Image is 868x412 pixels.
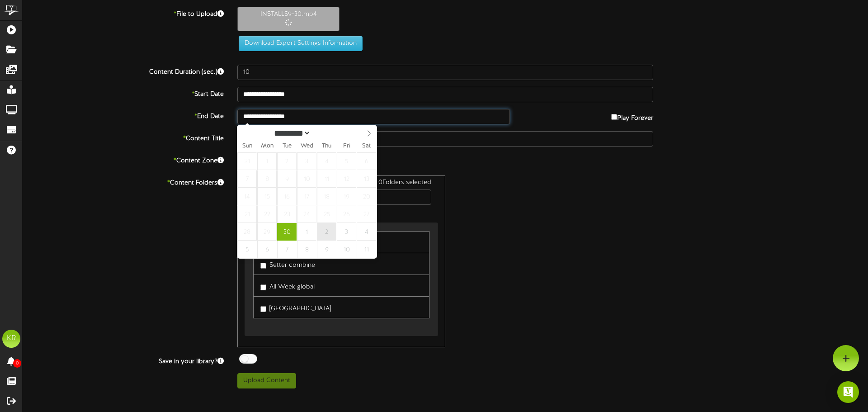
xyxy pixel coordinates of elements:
[317,205,336,223] span: September 25, 2025
[277,143,297,149] span: Tue
[337,152,356,170] span: September 5, 2025
[237,373,296,388] button: Upload Content
[16,7,231,19] label: File to Upload
[297,143,317,149] span: Wed
[317,188,336,205] span: September 18, 2025
[357,170,376,188] span: September 13, 2025
[16,153,231,166] label: Content Zone
[277,223,297,241] span: September 30, 2025
[357,143,377,149] span: Sat
[317,152,336,170] span: September 4, 2025
[260,279,315,292] label: All Week global
[257,205,277,223] span: September 22, 2025
[237,188,257,205] span: September 14, 2025
[16,65,231,77] label: Content Duration (sec.)
[237,143,257,149] span: Sun
[317,223,336,241] span: October 2, 2025
[16,87,231,99] label: Start Date
[237,241,257,258] span: October 5, 2025
[297,188,316,205] span: September 17, 2025
[237,131,653,147] input: Title of this Content
[16,175,231,188] label: Content Folders
[257,170,277,188] span: September 8, 2025
[277,241,297,258] span: October 7, 2025
[260,258,315,270] label: Setter combine
[297,152,316,170] span: September 3, 2025
[260,306,266,312] input: [GEOGRAPHIC_DATA]
[277,188,297,205] span: September 16, 2025
[337,241,356,258] span: October 10, 2025
[297,205,316,223] span: September 24, 2025
[317,241,336,258] span: October 9, 2025
[16,109,231,121] label: End Date
[357,223,376,241] span: October 4, 2025
[317,170,336,188] span: September 11, 2025
[260,301,331,313] label: [GEOGRAPHIC_DATA]
[357,152,376,170] span: September 6, 2025
[257,223,277,241] span: September 29, 2025
[337,223,356,241] span: October 3, 2025
[257,152,277,170] span: September 1, 2025
[16,131,231,143] label: Content Title
[611,109,653,123] label: Play Forever
[337,188,356,205] span: September 19, 2025
[317,143,337,149] span: Thu
[237,170,257,188] span: September 7, 2025
[357,205,376,223] span: September 27, 2025
[237,152,257,170] span: August 31, 2025
[234,40,363,47] a: Download Export Settings Information
[337,205,356,223] span: September 26, 2025
[297,223,316,241] span: October 1, 2025
[239,36,363,51] button: Download Export Settings Information
[297,241,316,258] span: October 8, 2025
[237,223,257,241] span: September 28, 2025
[357,241,376,258] span: October 11, 2025
[277,152,297,170] span: September 2, 2025
[16,354,231,366] label: Save in your library?
[611,114,617,120] input: Play Forever
[277,170,297,188] span: September 9, 2025
[2,330,20,348] div: KR
[260,263,266,269] input: Setter combine
[257,143,277,149] span: Mon
[311,128,343,138] input: Year
[257,188,277,205] span: September 15, 2025
[337,170,356,188] span: September 12, 2025
[297,170,316,188] span: September 10, 2025
[357,188,376,205] span: September 20, 2025
[837,381,859,403] div: Open Intercom Messenger
[237,205,257,223] span: September 21, 2025
[337,143,357,149] span: Fri
[13,359,21,368] span: 0
[260,284,266,290] input: All Week global
[257,241,277,258] span: October 6, 2025
[277,205,297,223] span: September 23, 2025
